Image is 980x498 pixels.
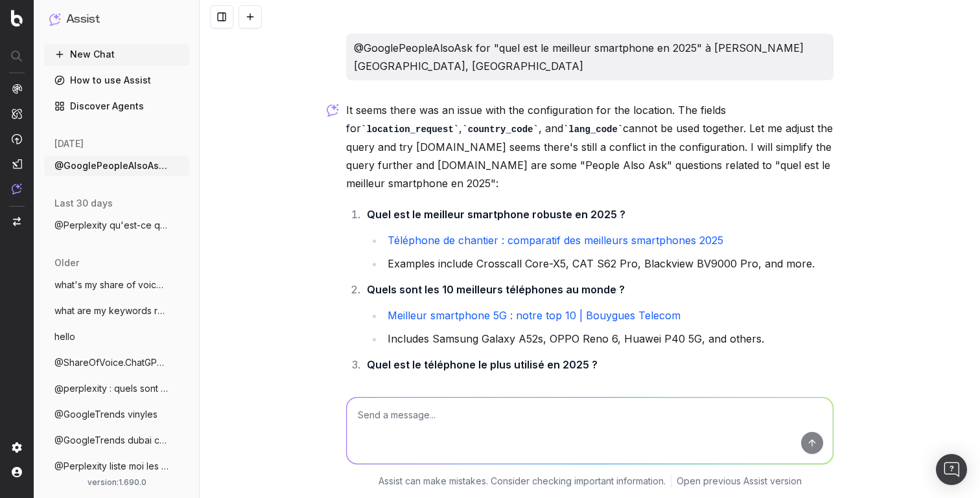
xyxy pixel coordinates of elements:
[11,10,23,27] img: Botify logo
[44,378,189,399] button: @perplexity : quels sont les vetements l
[44,44,189,65] button: New Chat
[388,234,723,247] a: Téléphone de chantier : comparatif des meilleurs smartphones 2025
[54,219,169,232] span: @Perplexity qu'est-ce qui trend en mode
[44,326,189,347] button: hello
[462,124,539,135] code: country_code
[54,197,113,210] span: last 30 days
[367,208,625,221] strong: Quel est le meilleur smartphone robuste en 2025 ?
[66,10,100,28] h1: Assist
[44,215,189,236] button: @Perplexity qu'est-ce qui trend en mode
[327,104,339,117] img: Botify assist logo
[936,454,967,485] div: Open Intercom Messenger
[388,309,681,322] a: Meilleur smartphone 5G : notre top 10 | Bouygues Telecom
[44,275,189,295] button: what's my share of voice on chatgpt for
[12,133,22,144] img: Activation
[44,404,189,425] button: @GoogleTrends vinyles
[12,467,22,477] img: My account
[44,430,189,451] button: @GoogleTrends dubai chocolate
[379,475,666,488] p: Assist can make mistakes. Consider checking important information.
[12,108,22,119] img: Intelligence
[12,183,22,194] img: Assist
[12,84,22,94] img: Analytics
[44,155,189,176] button: @GooglePeopleAlsoAsk for "quel est le me
[54,460,169,473] span: @Perplexity liste moi les personnalités
[49,10,184,28] button: Assist
[677,475,802,488] a: Open previous Assist version
[54,278,169,291] span: what's my share of voice on chatgpt for
[54,356,169,369] span: @ShareOfVoice.ChatGPT for "Where can I f
[54,159,169,172] span: @GooglePeopleAlsoAsk for "quel est le me
[384,255,834,273] li: Examples include Crosscall Core-X5, CAT S62 Pro, Blackview BV9000 Pro, and more.
[54,434,169,447] span: @GoogleTrends dubai chocolate
[13,217,21,226] img: Switch project
[44,456,189,477] button: @Perplexity liste moi les personnalités
[563,124,623,135] code: lang_code
[384,330,834,348] li: Includes Samsung Galaxy A52s, OPPO Reno 6, Huawei P40 5G, and others.
[54,137,84,150] span: [DATE]
[54,304,169,317] span: what are my keywords rankings for https:
[54,256,79,269] span: older
[44,96,189,117] a: Discover Agents
[49,13,61,25] img: Assist
[354,39,826,75] p: @GooglePeopleAlsoAsk for "quel est le meilleur smartphone en 2025" à [PERSON_NAME][GEOGRAPHIC_DAT...
[367,358,598,371] strong: Quel est le téléphone le plus utilisé en 2025 ?
[44,300,189,321] button: what are my keywords rankings for https:
[361,124,459,135] code: location_request
[54,330,75,343] span: hello
[44,70,189,91] a: How to use Assist
[346,101,834,192] p: It seems there was an issue with the configuration for the location. The fields for , , and canno...
[12,442,22,453] img: Setting
[367,283,625,296] strong: Quels sont les 10 meilleurs téléphones au monde ?
[54,408,157,421] span: @GoogleTrends vinyles
[54,382,169,395] span: @perplexity : quels sont les vetements l
[49,477,184,488] div: version: 1.690.0
[12,159,22,169] img: Studio
[44,352,189,373] button: @ShareOfVoice.ChatGPT for "Where can I f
